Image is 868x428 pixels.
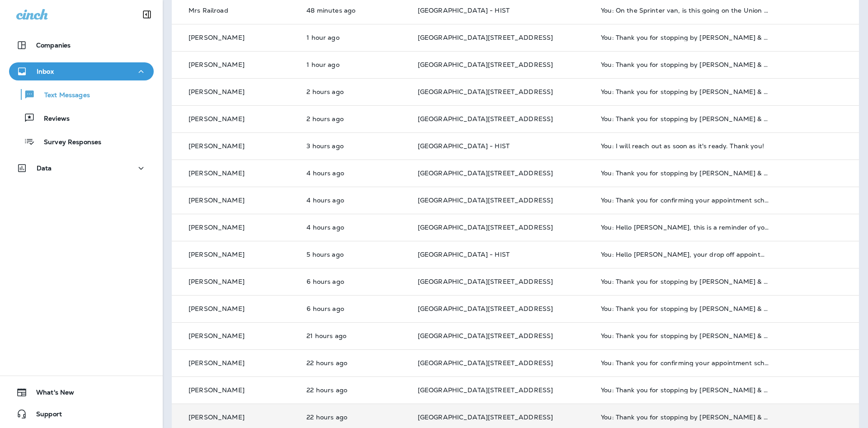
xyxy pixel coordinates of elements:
[307,359,403,367] p: Aug 26, 2025 04:19 PM
[601,61,769,68] div: You: Thank you for stopping by Jensen Tire & Auto - South 144th Street. Please take 30 seconds to...
[189,359,245,367] p: [PERSON_NAME]
[307,414,403,421] p: Aug 26, 2025 03:58 PM
[601,359,769,367] div: You: Thank you for confirming your appointment scheduled for 08/27/2025 4:00 PM with South 144th ...
[189,224,245,231] p: [PERSON_NAME]
[307,34,403,41] p: Aug 27, 2025 12:59 PM
[418,196,553,204] span: [GEOGRAPHIC_DATA][STREET_ADDRESS]
[307,332,403,339] p: Aug 26, 2025 04:58 PM
[601,169,769,177] div: You: Thank you for stopping by Jensen Tire & Auto - South 144th Street. Please take 30 seconds to...
[307,251,403,258] p: Aug 27, 2025 09:02 AM
[307,61,403,68] p: Aug 27, 2025 12:58 PM
[37,165,52,172] p: Data
[418,33,553,42] span: [GEOGRAPHIC_DATA][STREET_ADDRESS]
[601,224,769,231] div: You: Hello Terry, this is a reminder of your scheduled appointment set for 08/28/2025 10:00 AM at...
[35,91,90,100] p: Text Messages
[307,169,403,177] p: Aug 27, 2025 09:59 AM
[601,305,769,312] div: You: Thank you for stopping by Jensen Tire & Auto - South 144th Street. Please take 30 seconds to...
[307,386,403,394] p: Aug 26, 2025 03:58 PM
[189,169,245,177] p: [PERSON_NAME]
[27,410,62,421] span: Support
[9,62,154,80] button: Inbox
[37,68,54,75] p: Inbox
[307,278,403,285] p: Aug 27, 2025 08:04 AM
[601,332,769,339] div: You: Thank you for stopping by Jensen Tire & Auto - South 144th Street. Please take 30 seconds to...
[307,7,403,14] p: Aug 27, 2025 01:52 PM
[601,278,769,285] div: You: Thank you for stopping by Jensen Tire & Auto - South 144th Street. Please take 30 seconds to...
[189,386,245,394] p: [PERSON_NAME]
[9,85,154,104] button: Text Messages
[418,386,553,394] span: [GEOGRAPHIC_DATA][STREET_ADDRESS]
[189,7,228,14] p: Mrs Railroad
[601,386,769,394] div: You: Thank you for stopping by Jensen Tire & Auto - South 144th Street. Please take 30 seconds to...
[418,88,553,96] span: [GEOGRAPHIC_DATA][STREET_ADDRESS]
[189,142,245,150] p: [PERSON_NAME]
[307,305,403,312] p: Aug 27, 2025 08:04 AM
[189,88,245,95] p: [PERSON_NAME]
[418,305,553,313] span: [GEOGRAPHIC_DATA][STREET_ADDRESS]
[35,115,70,123] p: Reviews
[134,5,160,24] button: Collapse Sidebar
[35,138,101,147] p: Survey Responses
[418,61,553,69] span: [GEOGRAPHIC_DATA][STREET_ADDRESS]
[189,414,245,421] p: [PERSON_NAME]
[418,250,509,259] span: [GEOGRAPHIC_DATA] - HIST
[418,413,553,421] span: [GEOGRAPHIC_DATA][STREET_ADDRESS]
[36,42,71,49] p: Companies
[418,115,553,123] span: [GEOGRAPHIC_DATA][STREET_ADDRESS]
[189,34,245,41] p: [PERSON_NAME]
[601,142,769,150] div: You: I will reach out as soon as it's ready. Thank you!
[307,142,403,150] p: Aug 27, 2025 10:43 AM
[601,34,769,41] div: You: Thank you for stopping by Jensen Tire & Auto - South 144th Street. Please take 30 seconds to...
[418,142,509,150] span: [GEOGRAPHIC_DATA] - HIST
[9,383,154,401] button: What's New
[418,223,553,231] span: [GEOGRAPHIC_DATA][STREET_ADDRESS]
[418,277,553,286] span: [GEOGRAPHIC_DATA][STREET_ADDRESS]
[601,197,769,204] div: You: Thank you for confirming your appointment scheduled for 08/28/2025 10:00 AM with South 144th...
[307,88,403,95] p: Aug 27, 2025 12:15 PM
[9,132,154,151] button: Survey Responses
[307,197,403,204] p: Aug 27, 2025 09:58 AM
[189,278,245,285] p: [PERSON_NAME]
[189,115,245,122] p: [PERSON_NAME]
[418,169,553,177] span: [GEOGRAPHIC_DATA][STREET_ADDRESS]
[418,332,553,340] span: [GEOGRAPHIC_DATA][STREET_ADDRESS]
[418,359,553,367] span: [GEOGRAPHIC_DATA][STREET_ADDRESS]
[189,332,245,339] p: [PERSON_NAME]
[601,251,769,258] div: You: Hello Marvin, your drop off appointment at Jensen Tire & Auto is tomorrow. Reschedule? Call ...
[307,115,403,122] p: Aug 27, 2025 12:13 PM
[9,159,154,177] button: Data
[9,405,154,423] button: Support
[189,305,245,312] p: [PERSON_NAME]
[601,7,769,14] div: You: On the Sprinter van, is this going on the Union Pacific account or card? Also they do not ma...
[9,36,154,54] button: Companies
[189,197,245,204] p: [PERSON_NAME]
[601,414,769,421] div: You: Thank you for stopping by Jensen Tire & Auto - South 144th Street. Please take 30 seconds to...
[418,6,509,14] span: [GEOGRAPHIC_DATA] - HIST
[9,108,154,127] button: Reviews
[189,61,245,68] p: [PERSON_NAME]
[601,115,769,122] div: You: Thank you for stopping by Jensen Tire & Auto - South 144th Street. Please take 30 seconds to...
[307,224,403,231] p: Aug 27, 2025 09:48 AM
[189,251,245,258] p: [PERSON_NAME]
[601,88,769,95] div: You: Thank you for stopping by Jensen Tire & Auto - South 144th Street. Please take 30 seconds to...
[27,389,74,400] span: What's New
